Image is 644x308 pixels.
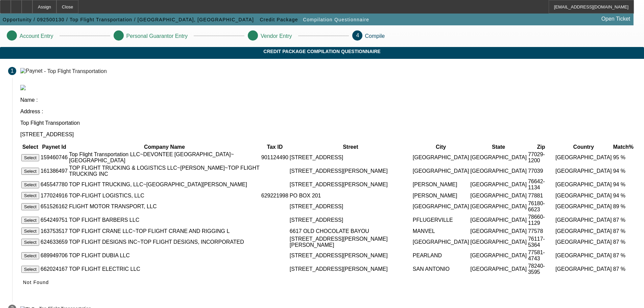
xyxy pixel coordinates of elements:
button: Select [21,168,39,175]
td: [STREET_ADDRESS][PERSON_NAME] [289,263,412,276]
td: [GEOGRAPHIC_DATA] [470,151,527,164]
img: paynet_logo.jpg [20,85,26,90]
th: Select [21,144,40,150]
td: [PERSON_NAME] [412,178,470,191]
td: [GEOGRAPHIC_DATA] [555,192,612,199]
td: 76180-6623 [528,200,554,213]
button: Select [21,252,39,259]
td: 95 % [613,151,634,164]
img: Paynet [20,68,43,74]
td: [GEOGRAPHIC_DATA] [555,200,612,213]
td: 159460746 [40,151,68,164]
button: Select [21,154,39,161]
span: 4 [356,32,359,38]
td: 77881 [528,192,554,199]
td: 163753517 [40,227,68,235]
td: [STREET_ADDRESS][PERSON_NAME][PERSON_NAME] [289,236,412,248]
th: Company Name [69,144,260,150]
td: 76642-1134 [528,178,554,191]
p: Personal Guarantor Entry [126,33,188,39]
td: [GEOGRAPHIC_DATA] [412,236,470,248]
td: 629221998 [261,192,289,199]
div: - Top Flight Transportation [44,68,107,74]
td: 87 % [613,263,634,276]
td: 177024916 [40,192,68,199]
span: Credit Package Compilation Questionnaire [5,49,639,54]
td: 6617 OLD CHOCOLATE BAYOU [289,227,412,235]
td: 87 % [613,236,634,248]
td: [GEOGRAPHIC_DATA] [470,263,527,276]
td: 77578 [528,227,554,235]
button: Compilation Questionnaire [301,14,371,26]
td: [GEOGRAPHIC_DATA] [470,236,527,248]
td: [GEOGRAPHIC_DATA] [470,227,527,235]
td: [GEOGRAPHIC_DATA] [470,165,527,177]
th: Zip [528,144,554,150]
button: Select [21,181,39,188]
td: TOP FLIGHT ELECTRIC LLC [69,263,260,276]
p: Account Entry [20,33,53,39]
td: 645547780 [40,178,68,191]
a: Open Ticket [599,13,633,25]
th: Street [289,144,412,150]
td: 78240-3595 [528,263,554,276]
th: Match% [613,144,634,150]
td: TOP FLIGHT BARBERS LLC [69,214,260,227]
th: Country [555,144,612,150]
td: [PERSON_NAME] [412,192,470,199]
td: [GEOGRAPHIC_DATA] [555,151,612,164]
p: Vendor Entry [261,33,292,39]
span: Not Found [23,280,49,285]
td: [GEOGRAPHIC_DATA] [470,249,527,262]
p: Name : [20,97,636,103]
td: 94 % [613,192,634,199]
button: Not Found [20,276,52,288]
span: Opportunity / 092500130 / Top Flight Transportation / [GEOGRAPHIC_DATA], [GEOGRAPHIC_DATA] [3,17,254,22]
td: 87 % [613,214,634,227]
td: [GEOGRAPHIC_DATA] [412,200,470,213]
span: Compilation Questionnaire [303,17,369,22]
td: 89 % [613,200,634,213]
td: SAN ANTONIO [412,263,470,276]
td: [GEOGRAPHIC_DATA] [555,236,612,248]
td: 87 % [613,249,634,262]
td: 77581-4743 [528,249,554,262]
td: PEARLAND [412,249,470,262]
td: 662024167 [40,263,68,276]
p: [STREET_ADDRESS] [20,132,636,138]
td: Top Flight Transportation LLC~DEVONTEE [GEOGRAPHIC_DATA]~[GEOGRAPHIC_DATA] [69,151,260,164]
td: MANVEL [412,227,470,235]
td: TOP FLIGHT TRUCKING & LOGISTICS LLC~[PERSON_NAME]~TOP FLIGHT TRUCKING INC [69,165,260,177]
button: Select [21,239,39,246]
td: [GEOGRAPHIC_DATA] [555,263,612,276]
td: [STREET_ADDRESS][PERSON_NAME] [289,178,412,191]
td: [STREET_ADDRESS][PERSON_NAME] [289,165,412,177]
button: Select [21,203,39,210]
button: Select [21,228,39,235]
td: [STREET_ADDRESS] [289,214,412,227]
p: Address : [20,109,636,115]
button: Select [21,192,39,199]
th: Paynet Id [40,144,68,150]
td: 94 % [613,165,634,177]
td: TOP FLIGHT DUBIA LLC [69,249,260,262]
td: TOP FLIGHT CRANE LLC~TOP FLIGHT CRANE AND RIGGING L [69,227,260,235]
td: 78660-1129 [528,214,554,227]
td: 87 % [613,227,634,235]
button: Select [21,217,39,224]
th: City [412,144,470,150]
td: [GEOGRAPHIC_DATA] [470,178,527,191]
td: [STREET_ADDRESS] [289,200,412,213]
td: [GEOGRAPHIC_DATA] [555,178,612,191]
td: [STREET_ADDRESS][PERSON_NAME] [289,249,412,262]
td: 624633659 [40,236,68,248]
td: TOP FLIGHT DESIGNS INC~TOP FLIGHT DESIGNS, INCORPORATED [69,236,260,248]
td: [GEOGRAPHIC_DATA] [412,165,470,177]
p: Compile [365,33,385,39]
td: [GEOGRAPHIC_DATA] [555,227,612,235]
td: [GEOGRAPHIC_DATA] [470,214,527,227]
td: TOP-FLIGHT LOGISTICS, LLC [69,192,260,199]
td: 77039 [528,165,554,177]
td: [GEOGRAPHIC_DATA] [412,151,470,164]
td: 77029-1200 [528,151,554,164]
